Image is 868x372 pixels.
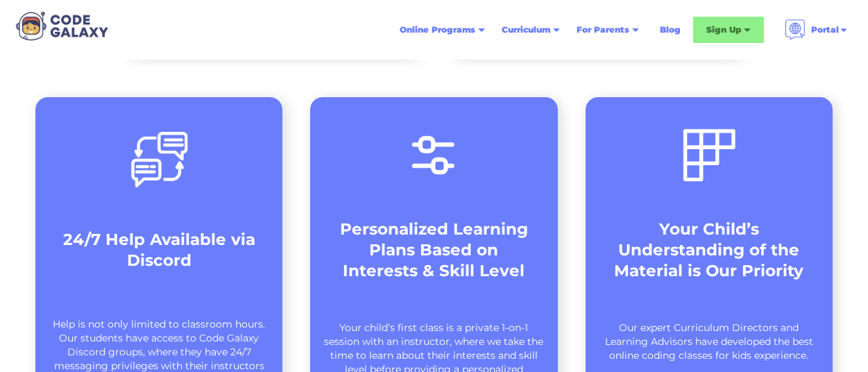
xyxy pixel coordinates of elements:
[568,17,647,42] div: For Parents
[63,230,255,270] strong: 24/7 Help Available via Discord
[652,17,689,42] a: Blog
[614,219,803,280] strong: Your Child’s Understanding of the Material is Our Priority
[706,23,741,37] div: Sign Up
[776,14,857,46] div: Portal
[391,17,493,42] div: Online Programs
[340,219,528,280] strong: Personalized Learning Plans Based on Interests & Skill Level
[811,23,839,37] div: Portal
[577,23,629,37] div: For Parents
[693,17,764,43] div: Sign Up
[493,17,568,42] div: Curriculum
[400,23,475,37] div: Online Programs
[502,23,550,37] div: Curriculum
